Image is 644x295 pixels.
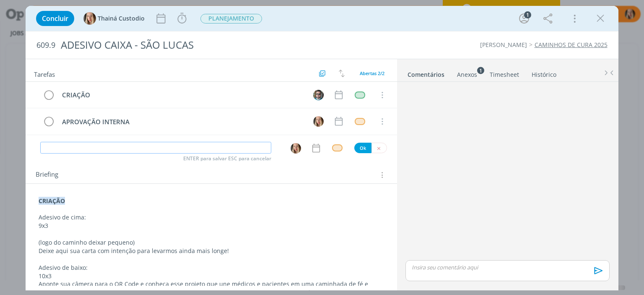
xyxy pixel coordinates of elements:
[312,89,325,101] button: R
[39,247,384,255] p: Deixe aqui sua carta com intenção para levarmos ainda mais longe!
[360,70,384,76] span: Abertas 2/2
[535,41,608,49] a: CAMINHOS DE CURA 2025
[58,117,305,127] div: APROVAÇÃO INTERNA
[36,41,55,50] span: 609.9
[200,13,262,24] button: PLANEJAMENTO
[517,12,531,25] button: 1
[39,197,65,205] strong: CRIAÇÃO
[39,222,384,230] p: 9x3
[42,15,68,22] span: Concluir
[489,67,519,79] a: Timesheet
[39,272,384,280] p: 10x3
[339,70,345,77] img: arrow-down-up.svg
[313,90,324,100] img: R
[290,143,301,154] button: T
[83,12,96,25] img: T
[39,213,384,222] p: Adesivo de cima:
[524,11,531,18] div: 1
[57,35,366,55] div: ADESIVO CAIXA - SÃO LUCAS
[36,170,58,180] span: Briefing
[531,67,557,79] a: Histórico
[39,238,384,247] p: (logo do caminho deixar pequeno)
[83,12,145,25] button: TThainá Custodio
[34,68,55,78] span: Tarefas
[39,264,384,272] p: Adesivo de baixo:
[313,116,324,127] img: T
[407,67,445,79] a: Comentários
[477,67,484,74] sup: 1
[457,70,477,79] div: Anexos
[26,6,618,290] div: dialog
[36,11,74,26] button: Concluir
[354,143,371,153] button: Ok
[98,16,145,21] span: Thainá Custodio
[58,90,305,100] div: CRIAÇÃO
[312,115,325,128] button: T
[183,155,271,162] span: ENTER para salvar ESC para cancelar
[480,41,527,49] a: [PERSON_NAME]
[200,14,262,23] span: PLANEJAMENTO
[291,143,301,154] img: T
